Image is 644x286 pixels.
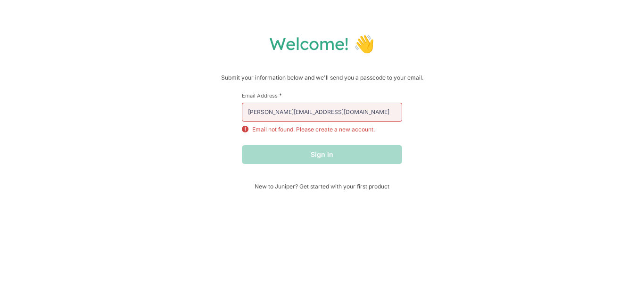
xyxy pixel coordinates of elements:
span: New to Juniper? Get started with your first product [242,183,402,190]
p: Email not found. Please create a new account. [252,125,375,134]
h1: Welcome! 👋 [9,33,635,54]
label: Email Address [242,92,402,99]
span: This field is required. [279,92,282,99]
input: email@example.com [242,103,402,122]
p: Submit your information below and we'll send you a passcode to your email. [9,73,635,82]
